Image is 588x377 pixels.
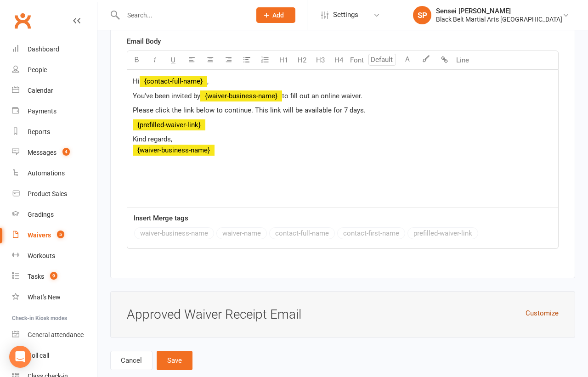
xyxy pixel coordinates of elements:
span: , [207,77,209,85]
a: Clubworx [11,9,34,32]
div: Payments [28,107,57,115]
button: H4 [329,51,348,69]
a: Workouts [12,246,97,266]
a: Payments [12,101,97,122]
span: 4 [62,148,70,156]
a: Messages 4 [12,142,97,163]
a: Calendar [12,80,97,101]
span: Kind regards, [133,135,172,143]
button: Add [256,7,295,23]
div: Dashboard [28,45,59,53]
span: U [171,56,175,64]
input: Search... [120,9,244,22]
button: Font [348,51,366,69]
a: People [12,60,97,80]
button: Customize [526,308,559,319]
a: Cancel [110,351,153,370]
span: Hi [133,77,140,85]
span: to fill out an online waiver. [282,92,362,100]
button: Line [453,51,472,69]
button: H3 [311,51,329,69]
label: Email Body [127,36,161,47]
span: Settings [333,5,358,25]
a: General attendance kiosk mode [12,325,97,345]
a: Automations [12,163,97,184]
div: Calendar [28,87,53,94]
div: General attendance [28,331,84,338]
div: Waivers [28,231,51,239]
div: SP [413,6,431,24]
a: Dashboard [12,39,97,60]
button: A [398,51,417,69]
div: Open Intercom Messenger [9,346,31,368]
div: Roll call [28,352,49,359]
span: Add [272,11,284,19]
label: Insert Merge tags [134,213,188,224]
div: Reports [28,128,50,135]
span: 9 [50,272,57,280]
a: Reports [12,122,97,142]
div: People [28,66,47,73]
a: Gradings [12,204,97,225]
div: Product Sales [28,190,67,197]
a: Product Sales [12,184,97,204]
button: Save [157,351,192,370]
a: Roll call [12,345,97,366]
div: Tasks [28,273,44,280]
a: Tasks 9 [12,266,97,287]
span: Please click the link below to continue. This link will be available for 7 days. [133,106,366,114]
button: U [164,51,182,69]
div: Gradings [28,211,54,218]
a: What's New [12,287,97,308]
span: You've been invited by [133,92,200,100]
button: H1 [274,51,293,69]
div: Automations [28,169,65,177]
div: What's New [28,293,61,301]
h3: Approved Waiver Receipt Email [127,308,559,322]
div: Sensei [PERSON_NAME] [436,7,562,15]
input: Default [368,54,396,66]
button: H2 [293,51,311,69]
div: Workouts [28,252,55,259]
div: Black Belt Martial Arts [GEOGRAPHIC_DATA] [436,15,562,23]
a: Waivers 5 [12,225,97,246]
div: Messages [28,149,57,156]
span: 5 [57,231,64,238]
